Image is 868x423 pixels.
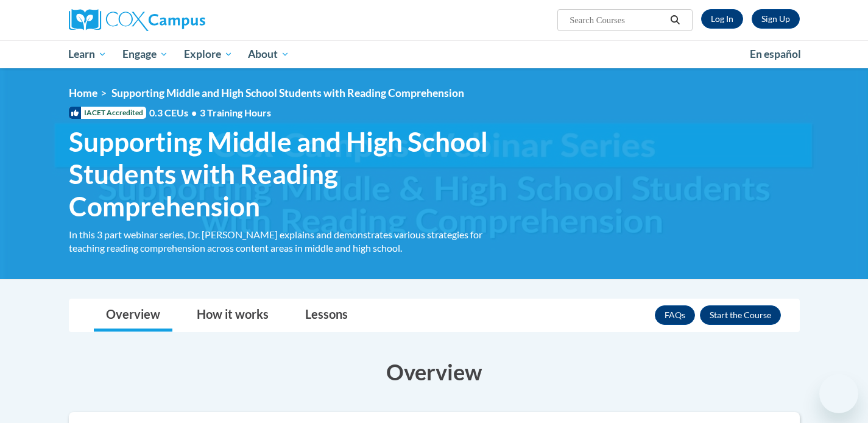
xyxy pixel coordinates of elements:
[69,9,205,31] img: Cox Campus
[176,40,241,68] a: Explore
[51,40,818,68] div: Main menu
[115,40,176,68] a: Engage
[191,107,197,118] span: •
[655,305,695,325] a: FAQs
[568,13,666,27] input: Search Courses
[819,374,858,413] iframe: Button to launch messaging window
[61,40,115,68] a: Learn
[700,305,781,325] button: Enroll
[200,107,271,118] span: 3 Training Hours
[69,87,97,99] a: Home
[701,9,743,29] a: Log In
[184,47,233,62] span: Explore
[122,47,168,62] span: Engage
[69,9,300,31] a: Cox Campus
[68,47,107,62] span: Learn
[293,299,360,332] a: Lessons
[240,40,297,68] a: About
[69,126,489,222] span: Supporting Middle and High School Students with Reading Comprehension
[69,107,146,119] span: IACET Accredited
[69,228,489,255] div: In this 3 part webinar series, Dr. [PERSON_NAME] explains and demonstrates various strategies for...
[111,87,464,99] span: Supporting Middle and High School Students with Reading Comprehension
[69,357,800,387] h3: Overview
[94,299,172,332] a: Overview
[149,106,271,119] span: 0.3 CEUs
[750,48,801,60] span: En español
[752,9,800,29] a: Register
[742,41,809,67] a: En español
[666,13,684,27] button: Search
[185,299,281,332] a: How it works
[248,47,289,62] span: About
